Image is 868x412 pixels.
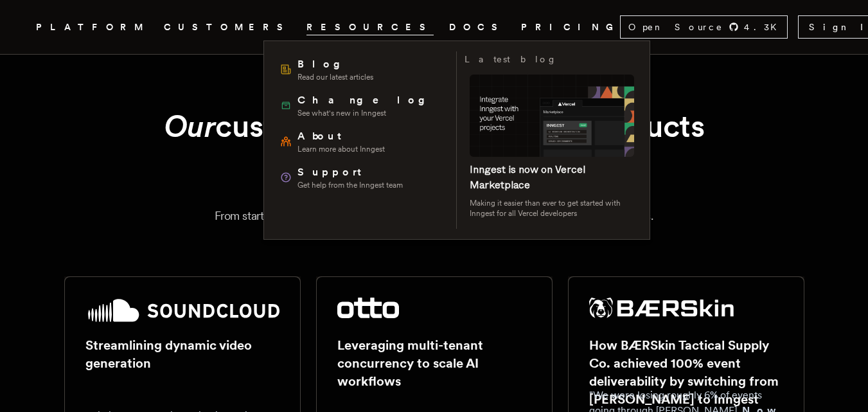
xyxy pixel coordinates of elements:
[164,107,216,145] em: Our
[337,336,531,390] h2: Leveraging multi-tenant concurrency to scale AI workflows
[297,108,434,118] span: See what's new in Inngest
[297,144,385,154] span: Learn more about Inngest
[297,165,403,180] span: Support
[85,298,279,323] img: SoundCloud
[36,19,148,35] button: PLATFORM
[521,19,620,35] a: PRICING
[274,123,448,159] a: AboutLearn more about Inngest
[95,106,774,186] h1: customers deliver reliable products for customers
[85,336,279,372] h2: Streamlining dynamic video generation
[337,298,399,318] img: Otto
[628,21,723,33] span: Open Source
[306,19,434,35] button: RESOURCES
[589,336,783,408] h2: How BÆRSkin Tactical Supply Co. achieved 100% event deliverability by switching from [PERSON_NAME...
[274,51,448,87] a: BlogRead our latest articles
[744,21,784,33] span: 4.3 K
[274,87,448,123] a: ChangelogSee what's new in Inngest
[465,51,557,67] h3: Latest blog
[297,57,373,72] span: Blog
[297,180,403,190] span: Get help from the Inngest team
[297,129,385,144] span: About
[51,207,817,225] p: From startups to public companies, our customers chose Inngest to power their products.
[449,19,506,35] a: DOCS
[470,163,585,191] a: Inngest is now on Vercel Marketplace
[297,72,373,82] span: Read our latest articles
[274,159,448,195] a: SupportGet help from the Inngest team
[297,93,434,108] span: Changelog
[164,19,291,35] a: CUSTOMERS
[589,298,734,318] img: BÆRSkin Tactical Supply Co.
